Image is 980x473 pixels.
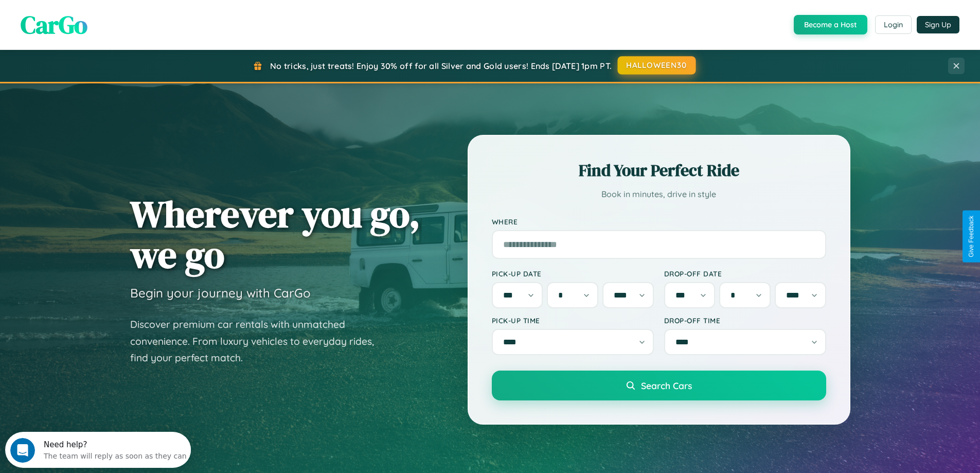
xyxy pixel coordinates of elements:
[917,16,959,33] button: Sign Up
[39,9,182,17] div: Need help?
[130,285,311,301] h3: Begin your journey with CarGo
[5,432,191,468] iframe: Intercom live chat discovery launcher
[492,269,654,278] label: Pick-up Date
[875,15,912,34] button: Login
[492,187,826,202] p: Book in minutes, drive in style
[130,194,420,275] h1: Wherever you go, we go
[21,8,87,42] span: CarGo
[968,216,975,257] div: Give Feedback
[618,56,696,75] button: HALLOWEEN30
[492,316,654,325] label: Pick-up Time
[270,61,612,71] span: No tricks, just treats! Enjoy 30% off for all Silver and Gold users! Ends [DATE] 1pm PT.
[492,159,826,182] h2: Find Your Perfect Ride
[39,17,182,28] div: The team will reply as soon as they can
[4,4,191,32] div: Open Intercom Messenger
[492,217,826,226] label: Where
[664,316,826,325] label: Drop-off Time
[130,316,387,366] p: Discover premium car rentals with unmatched convenience. From luxury vehicles to everyday rides, ...
[641,380,692,391] span: Search Cars
[794,15,867,34] button: Become a Host
[492,371,826,400] button: Search Cars
[10,438,35,463] iframe: Intercom live chat
[664,269,826,278] label: Drop-off Date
